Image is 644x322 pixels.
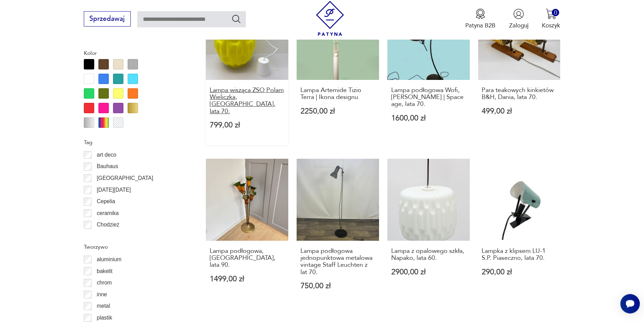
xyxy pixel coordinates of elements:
p: 290,00 zł [482,269,556,276]
a: Lampa z opalowego szkła, Napako, lata 60.Lampa z opalowego szkła, Napako, lata 60.2900,00 zł [387,159,470,307]
p: Bauhaus [97,162,118,171]
h3: Lampa podłogowa, [GEOGRAPHIC_DATA], lata 90. [210,248,284,269]
img: Ikona medalu [475,9,486,19]
p: aluminium [97,255,121,264]
p: Chodzież [97,221,119,230]
p: chrom [97,279,112,288]
a: Lampa podłogowa jednopunktowa metalowa vintage Staff Leuchten z lat 70.Lampa podłogowa jednopunkt... [297,159,379,307]
button: Patyna B2B [465,9,496,30]
a: Sprzedawaj [84,17,131,22]
p: metal [97,302,110,311]
p: Tworzywo [84,243,186,252]
p: inne [97,290,107,299]
p: 1499,00 zł [210,276,284,283]
p: Kolor [84,49,186,58]
img: Patyna - sklep z meblami i dekoracjami vintage [313,1,348,36]
p: Zaloguj [509,22,529,30]
div: 0 [552,9,559,16]
p: 799,00 zł [210,122,284,129]
p: Cepelia [97,197,115,206]
img: Ikonka użytkownika [513,9,524,19]
p: 2250,00 zł [300,108,375,115]
p: Patyna B2B [465,22,496,30]
iframe: Smartsupp widget button [620,294,640,314]
h3: Lampa podłogowa jednopunktowa metalowa vintage Staff Leuchten z lat 70. [300,248,375,276]
p: 2900,00 zł [391,269,466,276]
p: Tag [84,138,186,147]
img: Ikona koszyka [546,9,556,19]
button: Zaloguj [509,9,529,30]
h3: Lampka z klipsem LU-1 S.P. Piaseczno, lata 70. [482,248,556,262]
p: Ćmielów [97,232,118,241]
a: Lampka z klipsem LU-1 S.P. Piaseczno, lata 70.Lampka z klipsem LU-1 S.P. Piaseczno, lata 70.290,0... [478,159,561,307]
p: 750,00 zł [300,283,375,290]
p: Koszyk [542,22,560,30]
p: [DATE][DATE] [97,186,131,195]
button: Szukaj [231,14,241,24]
h3: Lampa wisząca ZSO Polam Wieliczka, [GEOGRAPHIC_DATA], lata 70. [210,87,284,116]
p: 1600,00 zł [391,115,466,122]
button: Sprzedawaj [84,11,131,27]
h3: Lampa podłogowa Wofi, [PERSON_NAME] | Space age, lata 70. [391,87,466,108]
h3: Lampa Artemide Tizio Terra | Ikona designu [300,87,375,101]
button: 0Koszyk [542,9,560,30]
p: 499,00 zł [482,108,556,115]
h3: Lampa z opalowego szkła, Napako, lata 60. [391,248,466,262]
p: [GEOGRAPHIC_DATA] [97,174,153,183]
p: ceramika [97,209,119,218]
p: bakelit [97,267,112,276]
p: art deco [97,151,116,160]
h3: Para teakowych kinkietów B&H, Dania, lata 70. [482,87,556,101]
a: Lampa podłogowa, Francja, lata 90.Lampa podłogowa, [GEOGRAPHIC_DATA], lata 90.1499,00 zł [206,159,288,307]
a: Ikona medaluPatyna B2B [465,9,496,30]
